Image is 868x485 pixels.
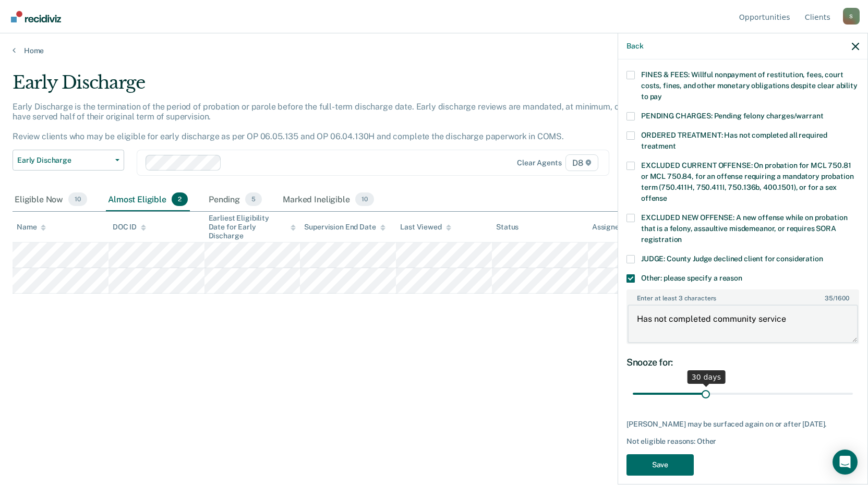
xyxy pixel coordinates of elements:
[172,192,188,206] span: 2
[13,102,660,142] p: Early Discharge is the termination of the period of probation or parole before the full-term disc...
[355,192,374,206] span: 10
[106,188,190,211] div: Almost Eligible
[496,223,519,232] div: Status
[281,188,376,211] div: Marked Ineligible
[641,213,847,244] span: EXCLUDED NEW OFFENSE: A new offense while on probation that is a felony, assaultive misdemeanor, ...
[641,131,827,150] span: ORDERED TREATMENT: Has not completed all required treatment
[833,450,858,475] div: Open Intercom Messenger
[626,357,859,368] div: Snooze for:
[825,295,849,302] span: / 1600
[68,192,87,206] span: 10
[17,156,111,165] span: Early Discharge
[843,8,860,25] div: S
[641,70,858,101] span: FINES & FEES: Willful nonpayment of restitution, fees, court costs, fines, and other monetary obl...
[843,8,860,25] button: Profile dropdown button
[565,154,598,171] span: D8
[628,305,858,343] textarea: Has not completed community service
[641,254,823,263] span: JUDGE: County Judge declined client for consideration
[113,223,146,232] div: DOC ID
[517,159,561,167] div: Clear agents
[209,214,296,240] div: Earliest Eligibility Date for Early Discharge
[17,223,46,232] div: Name
[628,290,858,302] label: Enter at least 3 characters
[626,454,694,476] button: Save
[13,46,855,55] a: Home
[13,72,664,102] div: Early Discharge
[207,188,264,211] div: Pending
[626,437,859,446] div: Not eligible reasons: Other
[825,295,833,302] span: 35
[626,42,643,51] button: Back
[13,188,89,211] div: Eligible Now
[11,11,61,22] img: Recidiviz
[592,223,641,232] div: Assigned to
[304,223,385,232] div: Supervision End Date
[626,420,859,429] div: [PERSON_NAME] may be surfaced again on or after [DATE].
[641,112,823,120] span: PENDING CHARGES: Pending felony charges/warrant
[641,161,853,202] span: EXCLUDED CURRENT OFFENSE: On probation for MCL 750.81 or MCL 750.84, for an offense requiring a m...
[400,223,451,232] div: Last Viewed
[245,192,262,206] span: 5
[641,274,742,282] span: Other: please specify a reason
[688,370,726,384] div: 30 days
